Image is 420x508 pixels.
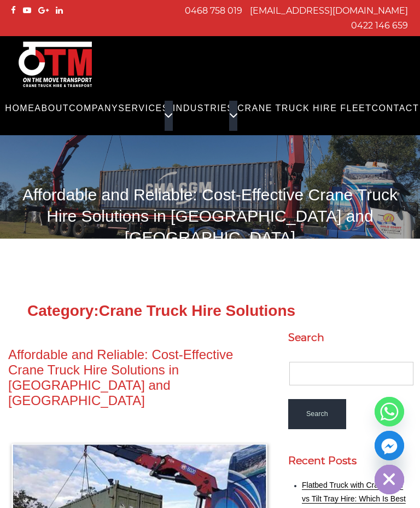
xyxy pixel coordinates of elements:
img: Otmtransport [16,41,94,88]
a: Services [118,101,169,131]
h1: Category: [27,303,393,320]
a: 0422 146 659 [351,20,408,31]
a: [EMAIL_ADDRESS][DOMAIN_NAME] [250,5,408,16]
a: Industries [173,101,234,131]
a: Affordable and Reliable: Cost-Effective Crane Truck Hire Solutions in [GEOGRAPHIC_DATA] and [GEOG... [8,347,233,408]
span: Crane Truck Hire Solutions [99,302,295,319]
h2: Recent Posts [288,454,412,469]
h1: Affordable and Reliable: Cost-Effective Crane Truck Hire Solutions in [GEOGRAPHIC_DATA] and [GEOG... [8,184,412,248]
a: About [34,101,69,131]
a: Facebook_Messenger [375,431,404,460]
a: Crane Truck Hire Fleet [237,101,371,131]
a: Contact [372,101,419,131]
input: Search [288,399,346,429]
a: Home [5,101,34,131]
h2: Search [288,331,412,345]
a: Whatsapp [375,397,404,426]
a: COMPANY [69,101,118,131]
a: 0468 758 019 [185,5,242,16]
